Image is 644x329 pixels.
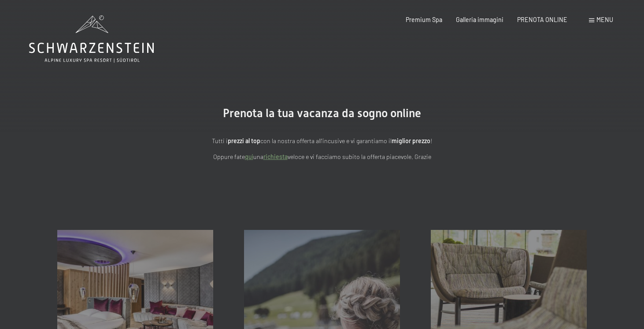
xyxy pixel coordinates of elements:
[128,136,516,146] p: Tutti i con la nostra offerta all'incusive e vi garantiamo il !
[406,16,442,23] a: Premium Spa
[128,152,516,162] p: Oppure fate una veloce e vi facciamo subito la offerta piacevole. Grazie
[456,16,503,23] a: Galleria immagini
[596,16,613,23] span: Menu
[517,16,567,23] a: PRENOTA ONLINE
[228,137,260,144] strong: prezzi al top
[245,153,253,160] a: quì
[263,153,288,160] a: richiesta
[223,107,421,120] span: Prenota la tua vacanza da sogno online
[392,137,430,144] strong: miglior prezzo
